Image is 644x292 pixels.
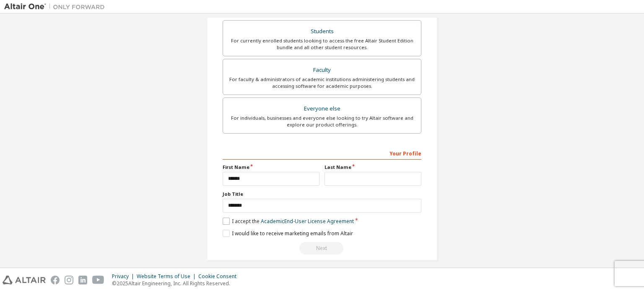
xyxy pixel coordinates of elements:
[228,64,416,76] div: Faculty
[112,273,137,280] div: Privacy
[92,276,104,284] img: youtube.svg
[228,26,416,37] div: Students
[261,218,354,225] a: Academic End-User License Agreement
[4,3,109,11] img: Altair One
[228,115,416,128] div: For individuals, businesses and everyone else looking to try Altair software and explore our prod...
[325,164,421,171] label: Last Name
[223,191,421,197] label: Job Title
[198,273,241,280] div: Cookie Consent
[51,276,60,284] img: facebook.svg
[223,146,421,160] div: Your Profile
[223,230,353,237] label: I would like to receive marketing emails from Altair
[3,276,46,284] img: altair_logo.svg
[112,280,241,287] p: © 2025 Altair Engineering, Inc. All Rights Reserved.
[228,76,416,89] div: For faculty & administrators of academic institutions administering students and accessing softwa...
[137,273,198,280] div: Website Terms of Use
[78,276,87,284] img: linkedin.svg
[65,276,73,284] img: instagram.svg
[228,37,416,51] div: For currently enrolled students looking to access the free Altair Student Edition bundle and all ...
[223,218,354,225] label: I accept the
[228,103,416,115] div: Everyone else
[223,164,319,171] label: First Name
[223,242,421,255] div: Read and acccept EULA to continue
